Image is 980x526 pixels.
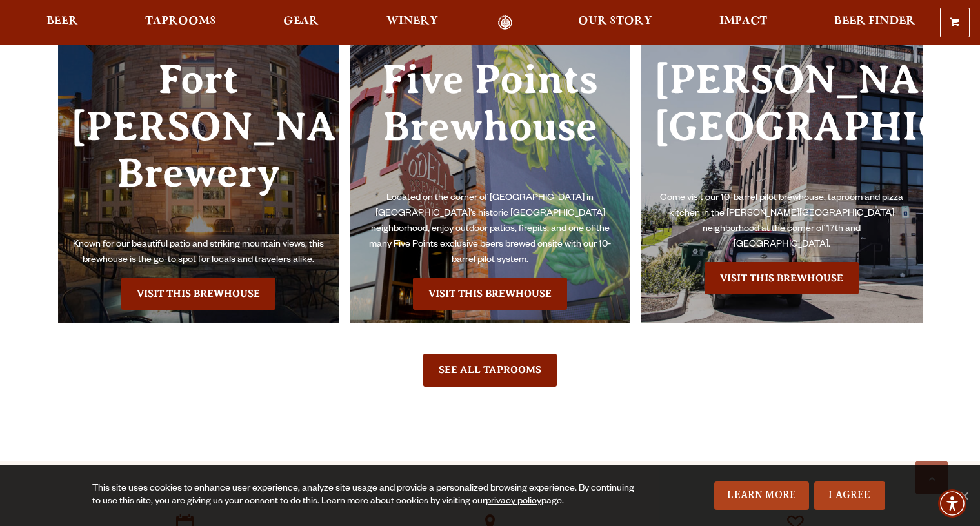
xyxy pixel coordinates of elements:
span: Our Story [578,16,652,26]
a: Visit the Sloan’s Lake Brewhouse [705,262,859,294]
a: Impact [711,15,775,30]
a: I Agree [814,481,885,510]
a: Gear [275,15,327,30]
a: Visit the Five Points Brewhouse [413,278,567,310]
span: Taprooms [145,16,216,26]
a: See All Taprooms [423,354,557,386]
span: Impact [719,16,767,26]
h3: [PERSON_NAME][GEOGRAPHIC_DATA] [654,56,910,191]
span: Beer Finder [834,16,915,26]
a: Beer Finder [826,15,924,30]
a: Scroll to top [915,461,948,494]
a: Learn More [714,481,809,510]
span: Winery [386,16,438,26]
a: Our Story [570,15,661,30]
a: Visit the Fort Collin's Brewery & Taproom [121,278,275,310]
p: Located on the corner of [GEOGRAPHIC_DATA] in [GEOGRAPHIC_DATA]’s historic [GEOGRAPHIC_DATA] neig... [363,191,618,268]
span: Beer [46,16,78,26]
h3: Fort [PERSON_NAME] Brewery [71,56,326,238]
a: privacy policy [486,497,541,507]
span: Gear [283,16,319,26]
p: Known for our beautiful patio and striking mountain views, this brewhouse is the go-to spot for l... [71,238,326,268]
div: This site uses cookies to enhance user experience, analyze site usage and provide a personalized ... [92,483,641,509]
a: Odell Home [481,15,530,30]
h3: Five Points Brewhouse [363,56,618,191]
a: Taprooms [137,15,225,30]
a: Beer [38,15,86,30]
p: Come visit our 10-barrel pilot brewhouse, taproom and pizza kitchen in the [PERSON_NAME][GEOGRAPH... [654,191,910,253]
div: Accessibility Menu [938,489,966,518]
a: Winery [378,15,446,30]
